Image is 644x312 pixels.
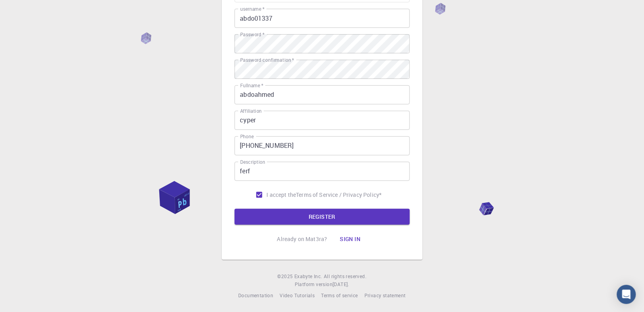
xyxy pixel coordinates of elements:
[240,31,264,38] label: Password
[240,159,265,165] label: Description
[321,292,358,298] span: Terms of service
[617,285,636,304] div: Open Intercom Messenger
[280,292,315,298] span: Video Tutorials
[238,292,273,298] span: Documentation
[321,292,358,300] a: Terms of service
[295,281,333,288] span: Platform version
[364,292,406,300] a: Privacy statement
[280,292,315,300] a: Video Tutorials
[324,273,366,281] span: All rights reserved.
[296,191,382,199] a: Terms of Service / Privacy Policy*
[278,273,294,281] span: © 2025
[240,6,264,12] label: username
[364,292,406,298] span: Privacy statement
[267,191,296,199] span: I accept the
[240,57,294,63] label: Password confirmation
[240,82,263,89] label: Fullname
[240,108,262,114] label: Affiliation
[333,231,367,247] button: Sign in
[235,209,410,225] button: REGISTER
[238,292,273,300] a: Documentation
[333,281,349,288] a: [DATE].
[296,191,382,199] p: Terms of Service / Privacy Policy *
[333,281,349,287] span: [DATE] .
[294,273,322,281] a: Exabyte Inc.
[277,235,327,243] p: Already on Mat3ra?
[240,133,254,140] label: Phone
[294,273,322,279] span: Exabyte Inc.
